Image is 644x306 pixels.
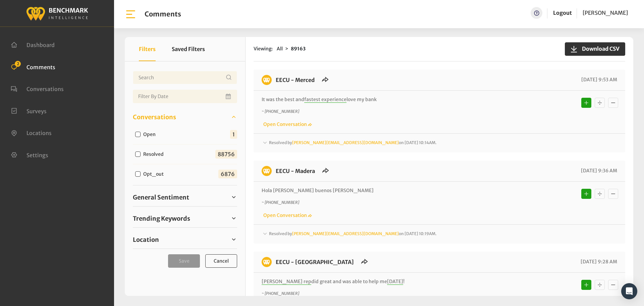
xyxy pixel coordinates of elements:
h6: EECU - Merced [272,75,319,85]
img: benchmark [262,75,272,85]
span: [PERSON_NAME] rep [262,278,311,285]
a: EECU - Merced [276,77,315,83]
p: It was the best and love my bank [262,96,528,103]
img: benchmark [262,166,272,176]
div: Basic example [580,187,620,201]
div: Basic example [580,278,620,292]
p: did great and was able to help me ! [262,278,528,285]
span: Resolved by on [DATE] 10:19AM. [269,231,437,236]
a: Dashboard [11,41,55,48]
a: Surveys [11,107,47,114]
button: Open Calendar [224,90,233,103]
a: Settings [11,151,48,158]
label: Resolved [141,151,169,158]
span: Trending Keywords [133,214,190,223]
a: Logout [553,7,572,19]
span: fastest experience [304,96,346,103]
i: ~ [PHONE_NUMBER] [262,291,299,296]
span: Location [133,235,159,244]
strong: 89163 [291,46,306,52]
span: 1 [230,130,237,139]
a: EECU - [GEOGRAPHIC_DATA] [276,259,354,265]
a: [PERSON_NAME][EMAIL_ADDRESS][DOMAIN_NAME] [292,140,399,145]
a: Trending Keywords [133,213,237,223]
div: Basic example [580,96,620,110]
a: Location [133,234,237,245]
img: bar [125,8,137,20]
a: Conversations [133,112,237,122]
a: [PERSON_NAME][EMAIL_ADDRESS][DOMAIN_NAME] [292,231,399,236]
span: 2 [15,61,21,67]
button: Download CSV [565,42,625,56]
a: Open Conversation [262,212,312,218]
i: ~ [PHONE_NUMBER] [262,200,299,205]
span: [DATE] 9:53 AM [580,77,617,83]
a: Locations [11,129,52,136]
input: Username [133,71,237,84]
span: [DATE] [387,278,403,285]
span: 6876 [218,170,237,178]
a: Conversations [11,85,64,92]
i: ~ [PHONE_NUMBER] [262,109,299,114]
a: [PERSON_NAME] [583,7,628,19]
button: Filters [139,37,156,61]
span: General Sentiment [133,193,189,202]
span: Viewing: [254,45,273,52]
span: [DATE] 9:36 AM [579,168,617,174]
a: Logout [553,9,572,16]
h6: EECU - Clinton Way [272,257,358,267]
input: Opt_out [135,171,141,177]
span: [PERSON_NAME] [583,9,628,16]
p: Hola [PERSON_NAME] buenos [PERSON_NAME] [262,187,528,194]
a: Open Conversation [262,121,312,127]
a: General Sentiment [133,192,237,202]
span: Settings [26,151,48,158]
div: Open Intercom Messenger [621,283,637,299]
img: benchmark [26,5,88,21]
span: Dashboard [26,42,55,48]
label: Open [141,131,161,138]
div: Resolved by[PERSON_NAME][EMAIL_ADDRESS][DOMAIN_NAME]on [DATE] 10:19AM. [262,230,617,238]
a: EECU - Madera [276,168,315,174]
span: [DATE] 9:28 AM [579,259,617,265]
span: All [277,46,283,52]
h6: EECU - Madera [272,166,319,176]
span: Resolved by on [DATE] 10:14AM. [269,140,437,145]
span: Comments [26,63,55,70]
input: Date range input field [133,90,237,103]
div: Resolved by[PERSON_NAME][EMAIL_ADDRESS][DOMAIN_NAME]on [DATE] 10:14AM. [262,139,617,147]
span: Download CSV [578,45,620,53]
span: Surveys [26,107,47,114]
input: Open [135,132,141,137]
img: benchmark [262,257,272,267]
button: Cancel [205,254,237,268]
a: Comments 2 [11,63,55,70]
span: 88756 [215,150,237,159]
label: Opt_out [141,171,169,178]
input: Resolved [135,151,141,157]
h1: Comments [145,10,181,18]
span: Locations [26,130,52,136]
span: Conversations [133,113,176,122]
span: Conversations [26,86,64,92]
button: Saved Filters [172,37,205,61]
